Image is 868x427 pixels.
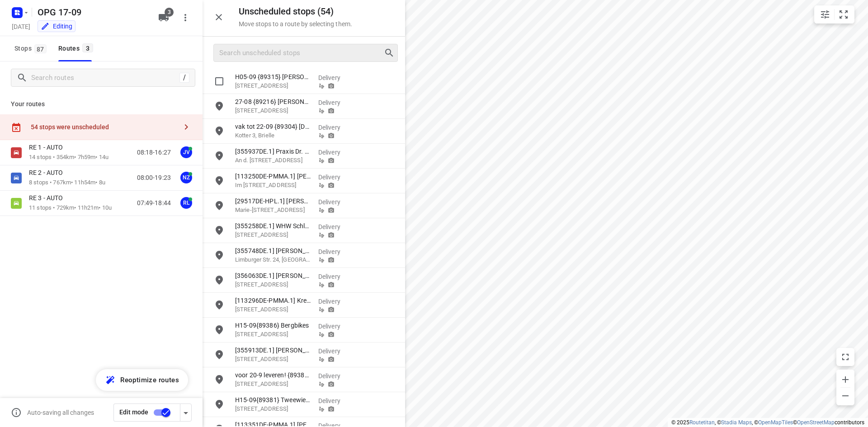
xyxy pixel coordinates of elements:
[58,43,96,54] div: Routes
[120,374,179,386] span: Reoptimize routes
[235,122,311,131] p: vak tot 22-09 {89304} FixFiets.nl
[177,169,195,187] button: NZ
[29,143,68,151] p: RE 1 - AUTO
[180,146,192,158] div: JV
[384,47,397,58] div: Search
[318,396,352,405] p: Delivery
[137,148,171,157] p: 08:18-16:27
[203,69,405,426] div: grid
[176,9,194,27] button: More
[318,123,352,132] p: Delivery
[318,322,352,331] p: Delivery
[235,395,311,404] p: H15-09{89381} Tweewielerservice van Laarhoven
[29,153,108,162] p: 14 stops • 354km • 7h59m • 14u
[29,169,68,177] p: RE 2 - AUTO
[8,21,34,32] h5: Project date
[235,355,311,364] p: Am Bleckmannshof 45, Bochum
[235,380,311,389] p: Hellendoornseweg 7A, Daarle
[318,73,352,82] p: Delivery
[671,419,864,426] li: © 2025 , © , © © contributors
[235,156,311,165] p: An d. Gohrsmühle 16a, Bergisch Gladbach
[318,197,352,206] p: Delivery
[29,204,112,212] p: 11 stops • 729km • 11h21m • 10u
[235,296,311,305] p: [113296DE-PMMA.1] Kreuselberg GbR
[318,371,352,380] p: Delivery
[797,419,835,426] a: OpenStreetMap
[689,419,715,426] a: Routetitan
[318,297,352,306] p: Delivery
[34,5,151,19] h5: Rename
[235,321,311,330] p: H15-09{89386} Bergbikes
[318,347,352,356] p: Delivery
[235,181,311,190] p: Im Bockenfeld 9a, Gelsenkirchen
[210,72,228,90] span: Select
[235,81,311,90] p: [STREET_ADDRESS]
[318,272,352,281] p: Delivery
[119,408,148,416] span: Edit mode
[318,98,352,107] p: Delivery
[34,44,47,53] span: 87
[318,222,352,231] p: Delivery
[235,106,311,115] p: [STREET_ADDRESS]
[14,43,49,54] span: Stops
[41,22,72,31] div: You are currently in edit mode.
[235,72,311,81] p: H05-09 {89315} [PERSON_NAME] &amp;amp;amp; Zoon
[235,371,311,380] p: voor 20-9 leveren! {89382} Valk Tweewielers
[235,147,311,156] p: [355937DE.1] Praxis Dr. Konlechner
[235,97,311,106] p: 27-08 {89216} H.Mulder & Zoon
[235,197,311,206] p: [29517DE-HPL.1] Andreas Siebert
[180,197,192,209] div: RL
[835,5,853,23] button: Fit zoom
[235,346,311,355] p: [355913DE.1] Ramin Nourbakhsh
[235,280,311,289] p: [STREET_ADDRESS]
[177,143,195,161] button: JV
[155,9,173,27] button: 3
[31,71,179,85] input: Search routes
[814,5,854,23] div: small contained button group
[235,404,311,413] p: [STREET_ADDRESS]
[239,20,352,28] p: Move stops to a route by selecting them.
[235,330,311,339] p: Kapelstraat 18, Nederhemert
[29,194,68,202] p: RE 3 - AUTO
[318,247,352,256] p: Delivery
[235,206,311,215] p: Marie-Hüllenkremer-Straße 28, Koln
[235,255,311,264] p: Limburger Str. 24, Iserlohn
[180,407,191,418] div: Driver app settings
[210,8,228,26] button: Close
[235,172,311,181] p: [113250DE-PMMA.1] Astrid Kaune
[235,305,311,314] p: [STREET_ADDRESS]
[235,230,311,239] p: [STREET_ADDRESS]
[11,99,192,109] p: Your routes
[27,409,94,416] p: Auto-saving all changes
[179,73,189,83] div: /
[180,172,192,183] div: NZ
[816,5,834,23] button: Map settings
[239,6,352,17] h5: Unscheduled stops ( 54 )
[177,194,195,212] button: RL
[235,221,311,230] p: [355258DE.1] WHW Schlauch- und Dich
[721,419,752,426] a: Stadia Maps
[29,178,105,187] p: 8 stops • 767km • 11h54m • 8u
[82,43,93,52] span: 3
[758,419,793,426] a: OpenMapTiles
[219,46,384,60] input: Search unscheduled stops
[235,246,311,255] p: [355748DE.1] Thorsten Kemper
[235,271,311,280] p: [356063DE.1] Birger Schmidt
[137,173,171,183] p: 08:00-19:23
[235,131,311,140] p: Kotter 3, Brielle
[165,8,174,17] span: 3
[318,148,352,157] p: Delivery
[31,123,177,131] div: 54 stops were unscheduled
[96,369,188,391] button: Reoptimize routes
[137,198,171,208] p: 07:49-18:44
[318,173,352,182] p: Delivery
